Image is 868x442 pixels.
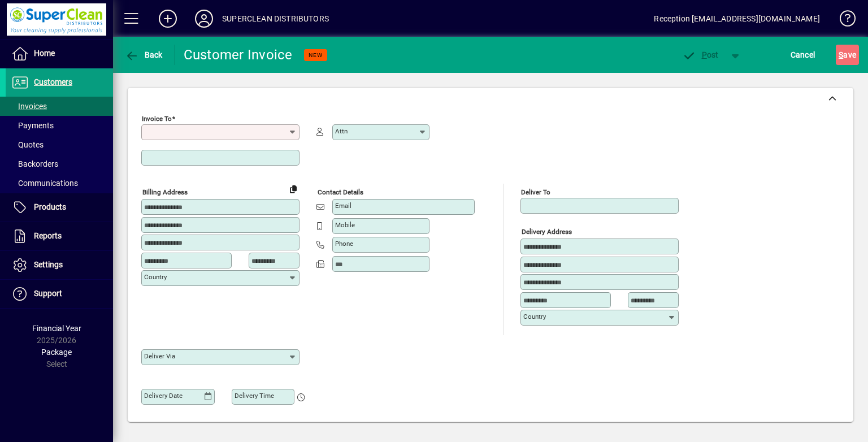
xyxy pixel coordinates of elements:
span: Customers [34,77,72,86]
mat-label: Invoice To [142,115,172,123]
a: Backorders [6,154,113,174]
span: ost [682,50,719,59]
a: Invoices [6,97,113,116]
span: S [839,50,843,59]
span: Products [34,202,66,211]
a: Products [6,193,113,222]
a: Communications [6,174,113,193]
span: Backorders [11,159,58,168]
span: Cancel [791,46,815,64]
a: Reports [6,222,113,250]
button: Save [836,45,859,65]
mat-label: Country [144,273,167,281]
mat-label: Mobile [335,221,355,229]
span: Settings [34,260,63,269]
button: Copy to Delivery address [284,180,302,198]
span: Reports [34,231,62,240]
span: ave [839,46,856,64]
button: Cancel [788,45,818,65]
button: Profile [186,8,222,29]
span: Home [34,49,55,58]
div: SUPERCLEAN DISTRIBUTORS [222,10,329,28]
mat-label: Attn [335,127,348,135]
mat-label: Phone [335,240,353,248]
span: Quotes [11,140,44,149]
div: Customer Invoice [184,46,293,64]
button: Add [150,8,186,29]
button: Back [122,45,166,65]
a: Knowledge Base [831,2,854,39]
mat-label: Delivery date [144,392,183,400]
span: Invoices [11,102,47,111]
app-page-header-button: Back [113,45,175,65]
span: Support [34,289,62,298]
mat-label: Country [523,313,546,320]
a: Payments [6,116,113,135]
a: Home [6,40,113,68]
mat-label: Delivery time [235,392,274,400]
div: Reception [EMAIL_ADDRESS][DOMAIN_NAME] [654,10,820,28]
mat-label: Deliver To [521,188,550,196]
span: Payments [11,121,54,130]
span: Communications [11,179,78,188]
mat-label: Deliver via [144,352,175,360]
mat-label: Email [335,202,351,210]
span: Package [41,348,72,357]
span: Financial Year [32,324,81,333]
span: NEW [309,51,323,59]
button: Post [676,45,724,65]
a: Settings [6,251,113,279]
span: P [702,50,707,59]
a: Quotes [6,135,113,154]
span: Back [125,50,163,59]
a: Support [6,280,113,308]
